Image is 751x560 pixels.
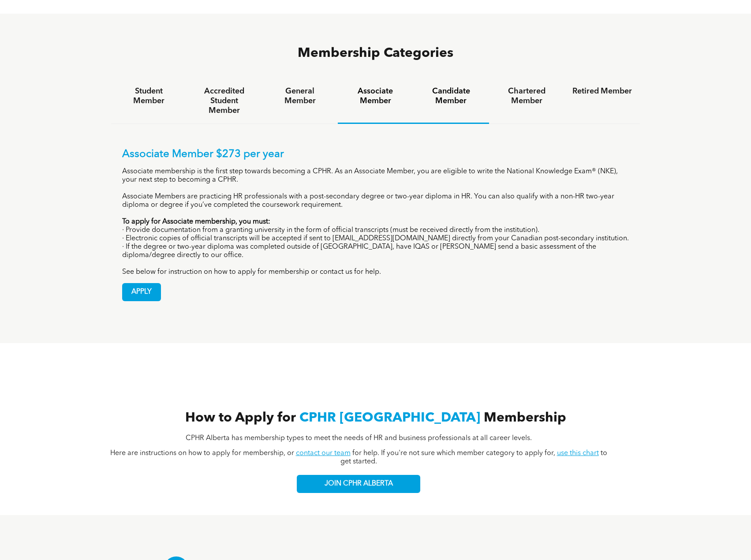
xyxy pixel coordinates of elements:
span: Here are instructions on how to apply for membership, or [110,450,294,457]
p: Associate Member $273 per year [122,148,629,161]
span: Membership Categories [298,47,453,60]
h4: Retired Member [572,86,632,96]
p: · If the degree or two-year diploma was completed outside of [GEOGRAPHIC_DATA], have IQAS or [PER... [122,243,629,260]
p: Associate membership is the first step towards becoming a CPHR. As an Associate Member, you are e... [122,168,629,184]
h4: Accredited Student Member [194,86,254,116]
p: Associate Members are practicing HR professionals with a post-secondary degree or two-year diplom... [122,193,629,209]
h4: Student Member [119,86,179,106]
a: APPLY [122,283,161,301]
span: to get started. [340,450,607,465]
span: CPHR [GEOGRAPHIC_DATA] [299,411,480,425]
a: use this chart [557,450,599,457]
a: contact our team [296,450,351,457]
h4: Chartered Member [497,86,557,106]
h4: General Member [270,86,329,106]
p: · Provide documentation from a granting university in the form of official transcripts (must be r... [122,226,629,235]
h4: Associate Member [346,86,405,106]
span: JOIN CPHR ALBERTA [325,480,393,488]
span: CPHR Alberta has membership types to meet the needs of HR and business professionals at all caree... [186,435,532,442]
a: JOIN CPHR ALBERTA [297,475,420,493]
p: · Electronic copies of official transcripts will be accepted if sent to [EMAIL_ADDRESS][DOMAIN_NA... [122,235,629,243]
p: See below for instruction on how to apply for membership or contact us for help. [122,268,629,276]
span: for help. If you're not sure which member category to apply for, [352,450,555,457]
span: Membership [484,411,566,425]
span: APPLY [123,284,161,301]
span: How to Apply for [185,411,296,425]
h4: Candidate Member [421,86,481,106]
strong: To apply for Associate membership, you must: [122,218,270,225]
